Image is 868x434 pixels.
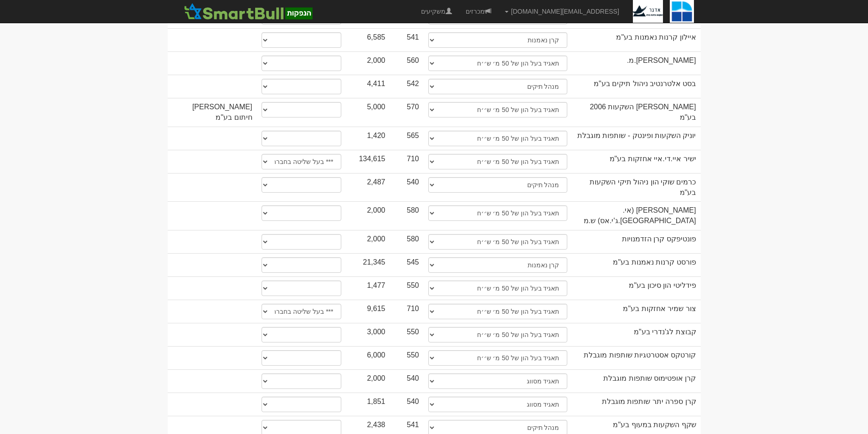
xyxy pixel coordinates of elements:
td: קרן ספרה יתר שותפות מוגבלת [572,393,701,416]
td: 1,420 [346,127,390,150]
td: 560 [390,51,424,75]
td: 2,000 [346,369,390,393]
td: 550 [390,276,424,300]
td: פורסט קרנות נאמנות בע"מ [572,253,701,276]
td: צור שמיר אחזקות בע"מ [572,300,701,323]
td: [PERSON_NAME].מ. [572,51,701,75]
td: 565 [390,127,424,150]
td: [PERSON_NAME] (אי.[GEOGRAPHIC_DATA].ג'י.אס) ש.מ [572,201,701,230]
td: 570 [390,98,424,127]
td: קבוצת לג'נדרי בע"מ [572,323,701,346]
td: יוניק השקעות ופינטק - שותפות מוגבלת [572,127,701,150]
td: פונטיפקס קרן הזדמנויות [572,230,701,253]
td: 580 [390,230,424,253]
td: קרן אופטימוס שותפות מוגבלת [572,369,701,393]
td: 540 [390,173,424,202]
td: 134,615 [346,150,390,173]
td: 540 [390,393,424,416]
td: 1,477 [346,276,390,300]
td: 3,000 [346,323,390,346]
td: 550 [390,323,424,346]
td: קורטקס אסטרטגיות שותפות מוגבלת [572,346,701,369]
td: איילון קרנות נאמנות בע"מ [572,28,701,51]
td: 2,487 [346,173,390,202]
td: 6,000 [346,346,390,369]
td: 21,345 [346,253,390,276]
td: 5,000 [346,98,390,127]
td: בסט אלטרנטיב ניהול תיקים בע"מ [572,75,701,98]
td: 9,615 [346,300,390,323]
td: 540 [390,369,424,393]
td: 541 [390,28,424,51]
td: 1,851 [346,393,390,416]
td: פידליטי הון סיכון בע"מ [572,276,701,300]
td: [PERSON_NAME] השקעות 2006 בע"מ [572,98,701,127]
td: 542 [390,75,424,98]
img: SmartBull Logo [181,2,315,20]
td: 6,585 [346,28,390,51]
td: ישיר איי.די.איי אחזקות בע"מ [572,150,701,173]
td: 2,000 [346,51,390,75]
td: 710 [390,150,424,173]
td: כרמים שוקי הון ניהול תיקי השקעות בע"מ [572,173,701,202]
td: 2,000 [346,201,390,230]
td: 2,000 [346,230,390,253]
td: 580 [390,201,424,230]
td: 4,411 [346,75,390,98]
td: 710 [390,300,424,323]
td: 545 [390,253,424,276]
td: 550 [390,346,424,369]
td: [PERSON_NAME] חיתום בע"מ [168,98,257,127]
